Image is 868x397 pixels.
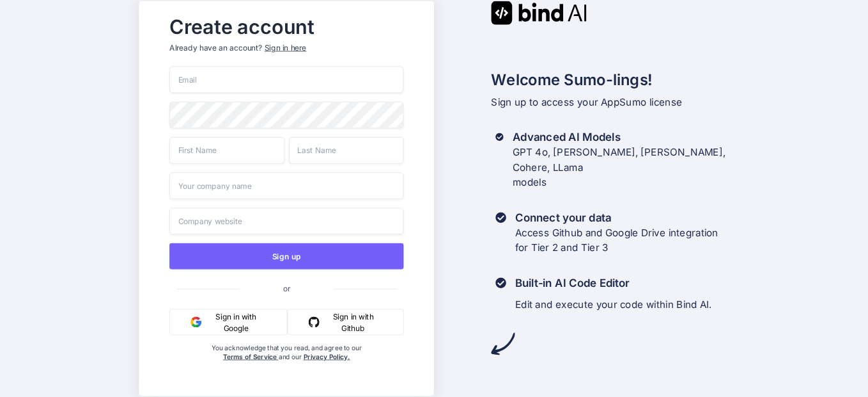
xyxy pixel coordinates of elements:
[208,344,364,387] div: You acknowledge that you read, and agree to our and our
[303,353,350,361] a: Privacy Policy.
[169,19,404,36] h2: Create account
[515,225,718,256] p: Access Github and Google Drive integration for Tier 2 and Tier 3
[515,210,718,225] h3: Connect your data
[515,297,712,312] p: Edit and execute your code within Bind AI.
[169,137,284,164] input: First Name
[265,42,306,53] div: Sign in here
[169,243,404,270] button: Sign up
[169,207,404,234] input: Company website
[289,137,404,164] input: Last Name
[515,275,712,291] h3: Built-in AI Code Editor
[491,69,729,92] h2: Welcome Sumo-lings!
[169,42,404,53] p: Already have an account?
[491,1,587,24] img: Bind AI logo
[169,309,287,336] button: Sign in with Google
[169,66,404,93] input: Email
[190,316,201,327] img: google
[240,275,334,302] span: or
[169,172,404,199] input: Your company name
[491,332,515,355] img: arrow
[223,353,279,361] a: Terms of Service
[513,145,729,190] p: GPT 4o, [PERSON_NAME], [PERSON_NAME], Cohere, LLama models
[513,129,729,145] h3: Advanced AI Models
[287,309,403,336] button: Sign in with Github
[491,95,729,110] p: Sign up to access your AppSumo license
[308,316,319,327] img: github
